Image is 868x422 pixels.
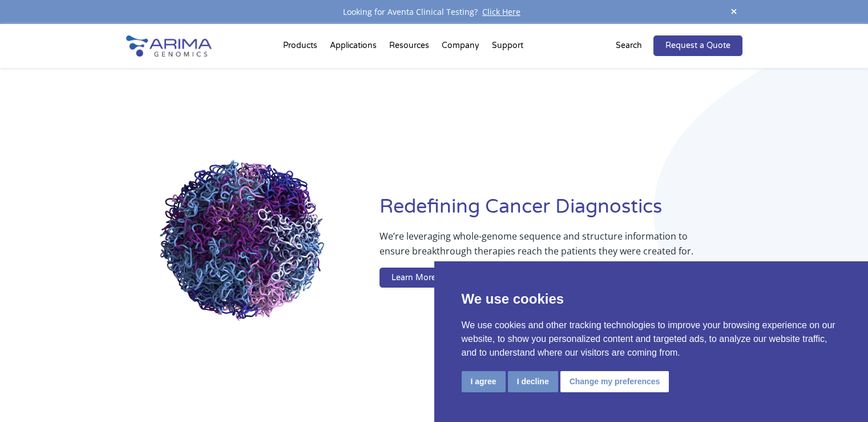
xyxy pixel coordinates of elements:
p: Search [616,38,642,53]
button: I decline [508,371,558,392]
a: Learn More [380,268,448,288]
button: I agree [462,371,506,392]
img: Arima-Genomics-logo [126,35,212,57]
p: We use cookies [462,289,841,309]
h1: Redefining Cancer Diagnostics [380,194,742,229]
a: Click Here [478,6,525,17]
div: Looking for Aventa Clinical Testing? [126,5,742,19]
p: We’re leveraging whole-genome sequence and structure information to ensure breakthrough therapies... [380,229,696,268]
button: Change my preferences [560,371,669,392]
p: We use cookies and other tracking technologies to improve your browsing experience on our website... [462,319,841,360]
a: Request a Quote [653,35,742,56]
